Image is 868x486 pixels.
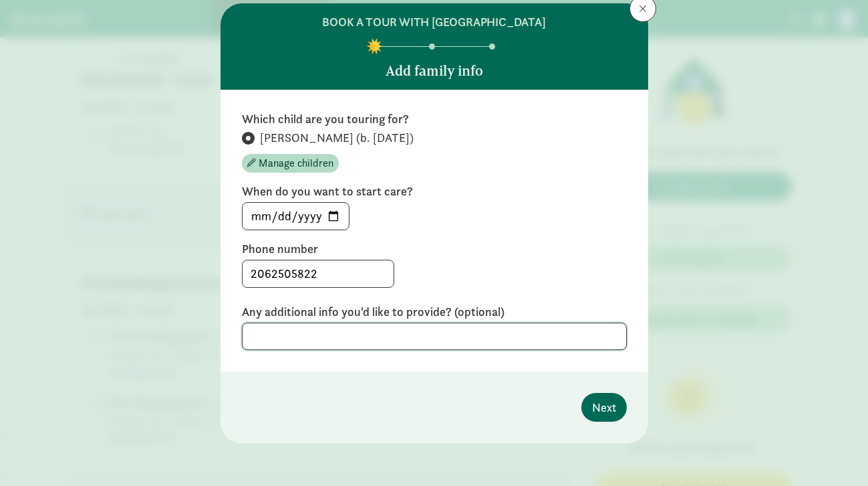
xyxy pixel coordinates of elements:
span: Next [592,398,616,416]
label: Any additional info you'd like to provide? (optional) [242,304,627,320]
label: Phone number [242,241,627,257]
label: When do you want to start care? [242,183,627,199]
span: Manage children [259,155,333,171]
button: Manage children [242,154,339,173]
span: [PERSON_NAME] (b. [DATE]) [260,130,414,146]
h6: BOOK A TOUR WITH [GEOGRAPHIC_DATA] [322,14,545,30]
button: Next [581,393,627,422]
label: Which child are you touring for? [242,111,627,127]
input: 5555555555 [243,260,394,287]
h5: Add family info [386,63,483,79]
